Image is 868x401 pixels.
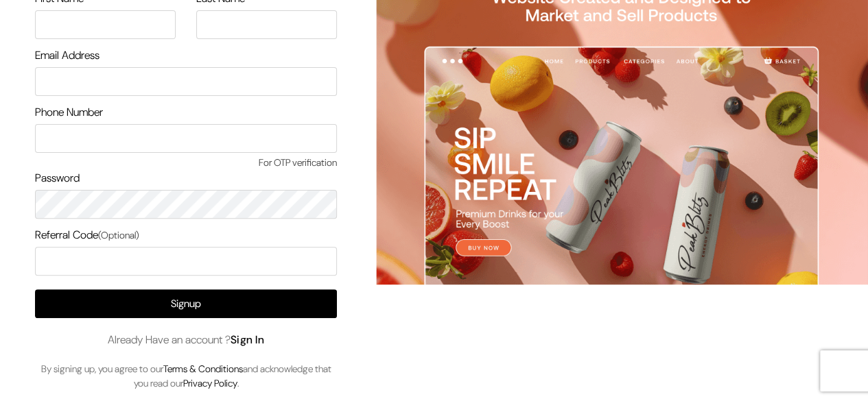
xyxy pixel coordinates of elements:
[98,229,139,241] span: (Optional)
[35,227,139,243] label: Referral Code
[231,332,265,347] a: Sign In
[35,170,80,186] label: Password
[35,47,99,64] label: Email Address
[35,156,337,170] span: For OTP verification
[108,332,265,348] span: Already Have an account ?
[35,362,337,391] p: By signing up, you agree to our and acknowledge that you read our .
[35,104,103,121] label: Phone Number
[35,289,337,318] button: Signup
[183,377,237,389] a: Privacy Policy
[163,363,243,375] a: Terms & Conditions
